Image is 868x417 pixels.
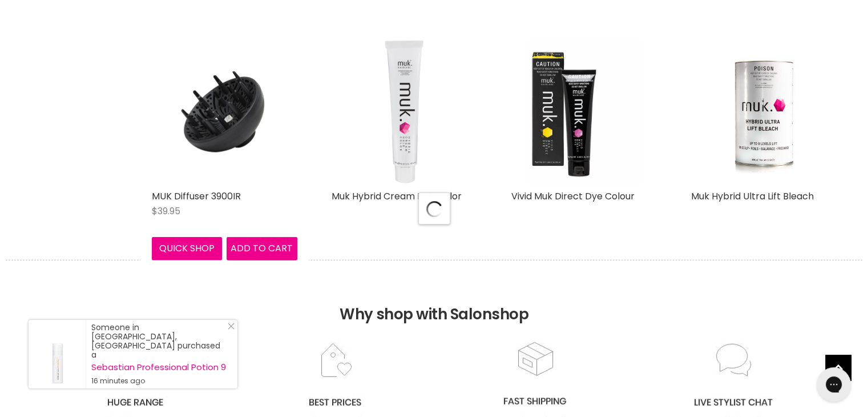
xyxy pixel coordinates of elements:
[91,363,226,372] a: Sebastian Professional Potion 9
[231,242,293,255] span: Add to cart
[227,237,297,260] button: Add to cart
[691,190,814,203] a: Muk Hybrid Ultra Lift Bleach
[715,39,812,185] img: Muk Hybrid Ultra Lift Bleach
[344,39,465,185] img: Muk Hybrid Cream Hair Color
[6,260,862,340] h2: Why shop with Salonshop
[29,320,86,388] a: Visit product page
[91,323,226,386] div: Someone in [GEOGRAPHIC_DATA], [GEOGRAPHIC_DATA] purchased a
[511,39,657,185] a: Vivid Muk Direct Dye Colour
[152,205,180,218] span: $39.95
[811,363,857,406] iframe: Gorgias live chat messenger
[152,190,241,203] a: MUK Diffuser 3900IR
[825,355,851,380] a: Back to top
[228,323,235,330] svg: Close Icon
[825,355,851,384] span: Back to top
[691,39,837,185] a: Muk Hybrid Ultra Lift Bleach
[223,323,235,334] a: Close Notification
[152,39,297,185] img: MUK Diffuser 3900IR
[511,190,635,203] a: Vivid Muk Direct Dye Colour
[91,376,226,386] small: 16 minutes ago
[527,39,640,185] img: Vivid Muk Direct Dye Colour
[152,237,223,260] button: Quick shop
[332,39,477,185] a: Muk Hybrid Cream Hair Color
[332,190,462,203] a: Muk Hybrid Cream Hair Color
